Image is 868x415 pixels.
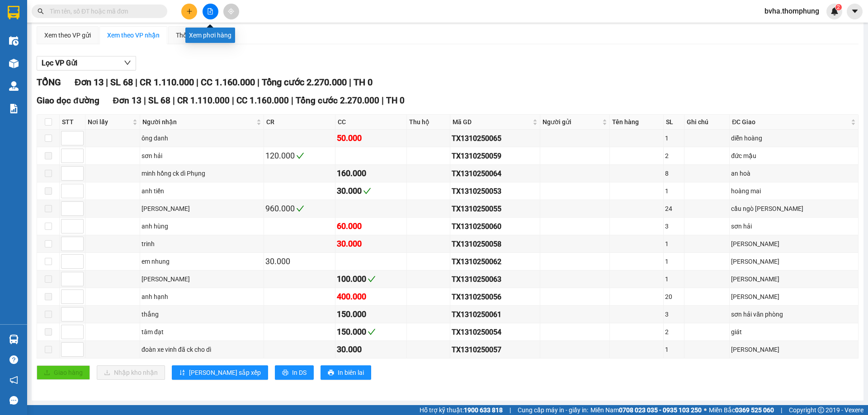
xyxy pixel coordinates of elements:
span: | [144,95,146,106]
div: 1 [665,274,683,284]
img: warehouse-icon [9,59,19,68]
td: TX1310250064 [450,165,540,182]
span: Miền Nam [590,405,702,415]
button: printerIn DS [275,365,314,380]
td: TX1310250061 [450,306,540,323]
div: đức mậu [731,151,857,161]
span: check [296,152,304,160]
img: solution-icon [9,104,19,113]
span: Tổng cước 2.270.000 [262,77,347,88]
div: sơn hải [142,151,262,161]
span: SL 68 [110,77,133,88]
span: check [368,328,376,336]
td: TX1310250058 [450,235,540,253]
div: 1 [665,186,683,196]
strong: 0708 023 035 - 0935 103 250 [619,406,702,414]
span: In biên lai [338,368,364,378]
span: | [106,77,108,88]
div: 24 [665,204,683,214]
td: TX1310250063 [450,270,540,288]
span: | [382,95,384,106]
span: ĐC Giao [732,117,849,127]
span: | [135,77,137,88]
div: anh hùng [142,221,262,231]
button: uploadGiao hàng [37,365,90,380]
span: Người gửi [542,117,600,127]
div: em nhung [142,256,262,266]
button: file-add [203,4,218,19]
span: message [9,396,18,405]
div: cầu ngò [PERSON_NAME] [731,204,857,214]
button: aim [223,4,239,19]
span: question-circle [9,355,18,364]
div: [PERSON_NAME] [731,274,857,284]
span: Hỗ trợ kỹ thuật: [420,405,503,415]
td: TX1310250053 [450,182,540,200]
div: giát [731,327,857,337]
span: | [196,77,198,88]
div: [PERSON_NAME] [731,239,857,249]
th: CR [264,115,335,130]
span: Miền Bắc [709,405,774,415]
span: TH 0 [354,77,373,88]
span: plus [186,8,193,14]
span: printer [328,369,334,377]
div: TX1310250055 [452,203,538,214]
div: TX1310250054 [452,326,538,338]
span: CR 1.110.000 [140,77,194,88]
div: 2 [665,151,683,161]
strong: 0369 525 060 [735,406,774,414]
span: Người nhận [142,117,255,127]
div: [PERSON_NAME] [731,256,857,266]
span: notification [9,376,18,384]
div: 30.000 [337,343,405,356]
span: Cung cấp máy in - giấy in: [518,405,588,415]
div: TX1310250057 [452,344,538,355]
span: Giao dọc đường [37,95,99,106]
div: [PERSON_NAME] [731,292,857,302]
div: TX1310250059 [452,150,538,162]
div: trinh [142,239,262,249]
span: | [781,405,782,415]
span: aim [228,8,234,14]
th: Tên hàng [610,115,664,130]
div: 50.000 [337,132,405,145]
span: | [291,95,293,106]
span: [PERSON_NAME] sắp xếp [189,368,261,378]
div: 2 [665,327,683,337]
span: | [257,77,259,88]
img: warehouse-icon [9,81,19,91]
div: diễn hoàng [731,133,857,143]
td: TX1310250059 [450,147,540,165]
div: 400.000 [337,290,405,303]
div: 3 [665,221,683,231]
div: tâm đạt [142,327,262,337]
span: Mã GD [453,117,531,127]
span: Đơn 13 [113,95,142,106]
td: TX1310250060 [450,218,540,235]
sup: 2 [835,4,842,10]
div: Thống kê [176,30,202,40]
div: 120.000 [265,149,334,162]
div: 1 [665,133,683,143]
button: caret-down [847,4,863,19]
div: [PERSON_NAME] [142,274,262,284]
span: Nơi lấy [88,117,131,127]
span: CC 1.160.000 [236,95,289,106]
div: hoàng mai [731,186,857,196]
span: In DS [292,368,307,378]
div: TX1310250062 [452,256,538,267]
td: TX1310250055 [450,200,540,218]
span: file-add [207,8,213,14]
span: | [509,405,511,415]
div: Xem theo VP nhận [107,30,160,40]
span: check [296,205,304,213]
td: TX1310250056 [450,288,540,306]
th: Ghi chú [684,115,730,130]
span: check [363,187,371,195]
th: CC [335,115,407,130]
div: 1 [665,239,683,249]
div: TX1310250065 [452,133,538,144]
div: ông danh [142,133,262,143]
button: plus [181,4,197,19]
